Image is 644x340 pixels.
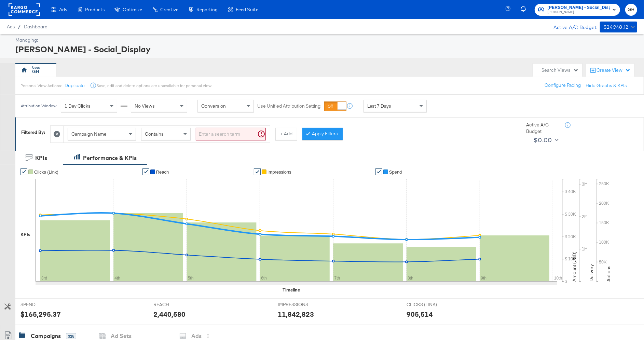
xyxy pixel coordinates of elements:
span: Campaign Name [71,131,107,137]
div: Personal View Actions: [20,83,62,89]
a: ✔ [254,168,261,175]
button: Hide Graphs & KPIs [586,82,627,89]
span: CLICKS (LINK) [407,301,458,308]
button: [PERSON_NAME] - Social_Display[PERSON_NAME] [535,4,620,16]
div: Active A/C Budget [546,22,597,32]
div: $24,948.12 [603,23,629,31]
div: Attribution Window: [20,104,57,108]
span: [PERSON_NAME] [548,10,610,15]
button: $0.00 [531,135,560,146]
span: Impressions [268,169,291,175]
a: ✔ [20,168,27,175]
span: Optimize [123,7,142,12]
div: $165,295.37 [20,309,61,319]
span: Spend [389,169,402,175]
span: Ads [7,24,15,29]
span: Last 7 Days [367,103,391,109]
span: REACH [153,301,205,308]
span: Ads [59,7,67,12]
span: Conversion [201,103,226,109]
a: Dashboard [24,24,47,29]
span: SPEND [20,301,72,308]
span: IMPRESSIONS [278,301,329,308]
div: Managing: [15,37,635,43]
button: Apply Filters [302,128,343,140]
span: Creative [160,7,178,12]
div: Campaigns [31,332,61,340]
button: Configure Pacing [540,79,586,92]
div: $0.00 [534,135,552,145]
text: Amount (USD) [571,251,577,282]
button: $24,948.12 [600,22,637,32]
div: Timeline [283,287,300,293]
div: KPIs [35,154,47,162]
div: Performance & KPIs [83,154,137,162]
span: Reporting [196,7,218,12]
div: GH [32,68,39,75]
div: 11,842,823 [278,309,314,319]
div: 325 [66,333,76,339]
button: + Add [275,128,297,140]
div: [PERSON_NAME] - Social_Display [15,43,635,55]
div: Save, edit and delete options are unavailable for personal view. [97,83,212,89]
a: ✔ [142,168,149,175]
span: Contains [145,131,164,137]
span: / [15,24,24,29]
span: GH [628,6,634,14]
input: Enter a search term [196,128,266,140]
span: Products [85,7,105,12]
a: ✔ [375,168,382,175]
text: Delivery [588,264,594,282]
span: 1 Day Clicks [65,103,91,109]
button: GH [625,4,637,16]
span: No Views [135,103,155,109]
div: Active A/C Budget [526,122,564,134]
div: 905,514 [407,309,433,319]
div: KPIs [20,231,30,238]
span: Feed Suite [236,7,258,12]
div: Filtered By: [21,129,45,136]
button: Duplicate [65,82,85,89]
span: Clicks (Link) [34,169,58,175]
span: [PERSON_NAME] - Social_Display [548,4,610,11]
div: Create View [597,67,631,74]
div: Search Views [542,67,579,73]
span: Reach [156,169,169,175]
div: 2,440,580 [153,309,186,319]
text: Actions [605,266,612,282]
label: Use Unified Attribution Setting: [257,103,321,109]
